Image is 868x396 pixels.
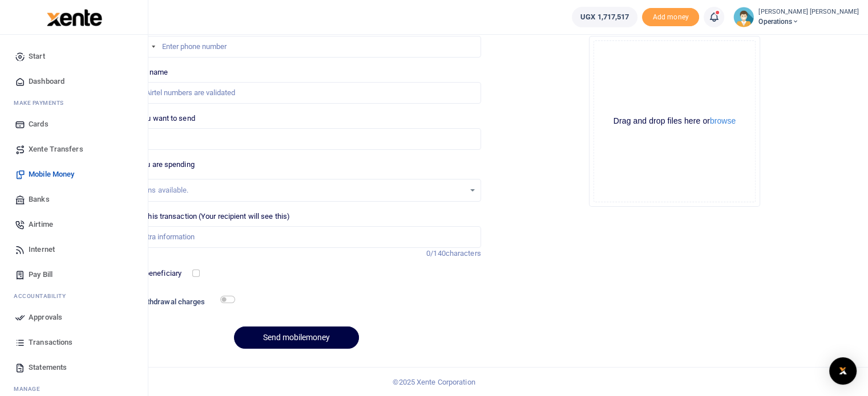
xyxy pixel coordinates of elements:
span: Internet [29,244,55,255]
span: Add money [642,8,699,27]
span: characters [446,249,481,258]
img: profile-user [733,7,754,27]
button: browse [710,117,736,125]
input: Enter extra information [112,226,481,248]
span: Cards [29,119,49,130]
a: Mobile Money [9,162,139,187]
a: Dashboard [9,69,139,94]
span: Mobile Money [29,169,74,180]
span: Pay Bill [29,269,53,280]
a: Statements [9,355,139,380]
a: Transactions [9,330,139,355]
li: Ac [9,287,139,305]
div: Open Intercom Messenger [829,357,857,385]
li: Wallet ballance [567,7,642,27]
input: Enter phone number [112,36,481,58]
a: Airtime [9,212,139,237]
a: Xente Transfers [9,137,139,162]
a: profile-user [PERSON_NAME] [PERSON_NAME] Operations [733,7,859,27]
input: UGX [112,128,481,150]
h6: Include withdrawal charges [114,297,230,307]
span: anage [19,385,41,393]
a: Pay Bill [9,262,139,287]
button: Send mobilemoney [234,326,359,349]
small: [PERSON_NAME] [PERSON_NAME] [758,7,859,17]
div: File Uploader [589,36,760,207]
a: Internet [9,237,139,262]
li: Toup your wallet [642,8,699,27]
img: logo-large [47,9,102,26]
a: logo-small logo-large logo-large [46,13,102,21]
div: Drag and drop files here or [594,116,755,126]
span: Statements [29,362,67,373]
a: Banks [9,187,139,212]
label: Reason you are spending [112,159,194,170]
a: Start [9,44,139,69]
input: MTN & Airtel numbers are validated [112,82,481,104]
a: Add money [642,12,699,21]
span: Banks [29,194,50,205]
span: Operations [758,17,859,27]
span: UGX 1,717,517 [580,11,629,23]
label: Amount you want to send [112,113,195,124]
label: Memo for this transaction (Your recipient will see this) [112,211,290,222]
span: Airtime [29,219,53,230]
span: 0/140 [426,249,446,258]
span: ake Payments [19,99,64,107]
li: M [9,94,139,112]
span: Start [29,51,45,62]
div: No options available. [120,185,464,196]
span: Dashboard [29,76,64,87]
span: countability [22,292,66,300]
span: Xente Transfers [29,144,83,155]
span: Transactions [29,337,72,348]
span: Approvals [29,312,62,323]
a: Cards [9,112,139,137]
a: UGX 1,717,517 [572,7,637,27]
a: Approvals [9,305,139,330]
